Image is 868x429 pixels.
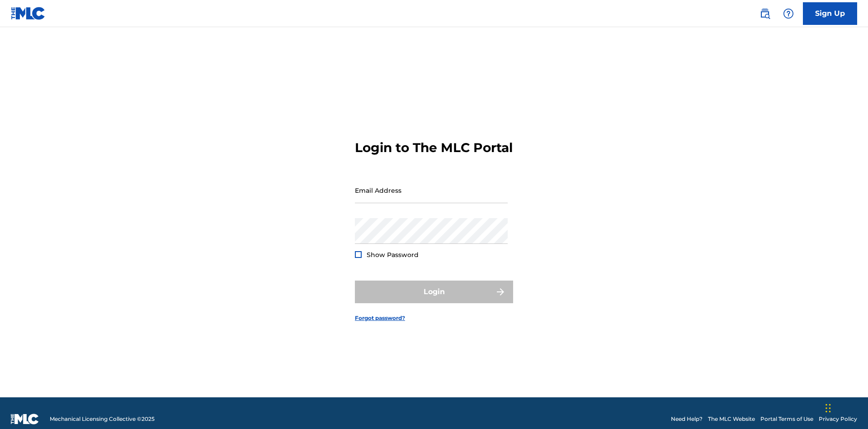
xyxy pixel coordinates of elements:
[11,414,39,424] img: logo
[779,5,797,23] div: Help
[783,8,794,19] img: help
[671,415,703,423] a: Need Help?
[759,8,770,19] img: search
[355,314,405,322] a: Forgot password?
[803,2,857,25] a: Sign Up
[367,251,419,259] span: Show Password
[11,7,46,20] img: MLC Logo
[826,395,831,422] div: Drag
[819,415,857,423] a: Privacy Policy
[50,415,155,423] span: Mechanical Licensing Collective © 2025
[760,415,813,423] a: Portal Terms of Use
[355,140,513,156] h3: Login to The MLC Portal
[708,415,755,423] a: The MLC Website
[823,386,868,429] iframe: Chat Widget
[756,5,774,23] a: Public Search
